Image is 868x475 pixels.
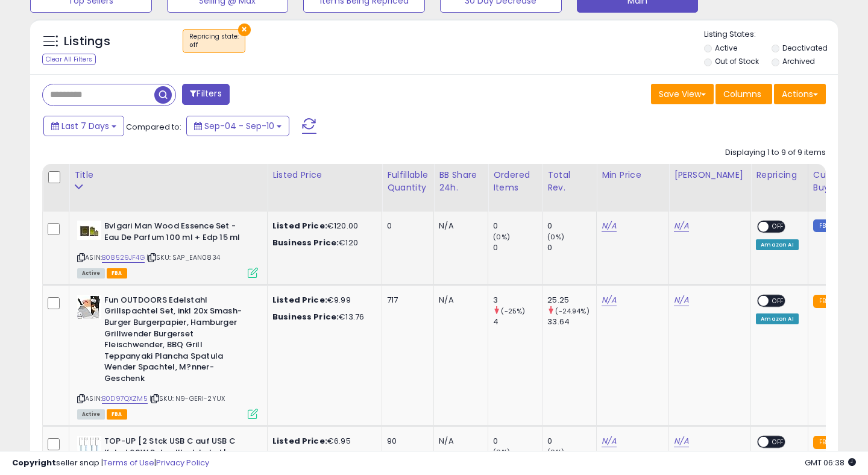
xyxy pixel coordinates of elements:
[493,436,542,447] div: 0
[602,169,664,181] div: Min Price
[272,221,373,231] div: €120.00
[77,221,258,277] div: ASIN:
[77,295,101,319] img: 41n+MtQJPgL._SL40_.jpg
[272,169,377,181] div: Listed Price
[272,312,373,322] div: €13.76
[77,221,101,240] img: 310P5pv2T+L._SL40_.jpg
[756,239,798,250] div: Amazon AI
[272,294,327,306] b: Listed Price:
[813,295,835,308] small: FBA
[756,313,798,324] div: Amazon AI
[769,295,788,306] span: OFF
[769,437,788,447] span: OFF
[272,220,327,231] b: Listed Price:
[769,222,788,232] span: OFF
[439,295,479,306] div: N/A
[74,169,262,181] div: Title
[102,394,148,404] a: B0D97QXZM5
[156,457,209,468] a: Privacy Policy
[42,54,96,65] div: Clear All Filters
[387,221,424,231] div: 0
[387,169,429,194] div: Fulfillable Quantity
[12,458,209,469] div: seller snap | |
[725,147,826,159] div: Displaying 1 to 9 of 9 items
[547,436,596,447] div: 0
[43,116,124,136] button: Last 7 Days
[439,221,479,231] div: N/A
[102,253,145,263] a: B08529JF4G
[602,435,616,447] a: N/A
[782,56,815,66] label: Archived
[387,295,424,306] div: 717
[813,436,835,449] small: FBA
[439,169,483,194] div: BB Share 24h.
[493,295,542,306] div: 3
[501,306,525,316] small: (-25%)
[107,409,127,420] span: FBA
[12,457,56,468] strong: Copyright
[547,295,596,306] div: 25.25
[272,295,373,306] div: €9.99
[715,84,772,104] button: Columns
[493,221,542,231] div: 0
[555,306,589,316] small: (-24.94%)
[723,88,761,100] span: Columns
[107,268,127,278] span: FBA
[64,33,110,50] h5: Listings
[77,409,105,420] span: All listings currently available for purchase on Amazon
[104,295,251,388] b: Fun OUTDOORS Edelstahl Grillspachtel Set, inkl 20x Smash-Burger Burgerpapier, Hamburger Grillwend...
[805,457,856,468] span: 2025-09-18 06:38 GMT
[439,436,479,447] div: N/A
[238,24,251,36] button: ×
[674,169,746,181] div: [PERSON_NAME]
[272,436,373,447] div: €6.95
[149,394,225,403] span: | SKU: N9-GERI-2YUX
[77,295,258,418] div: ASIN:
[126,121,181,133] span: Compared to:
[493,232,510,242] small: (0%)
[547,169,591,194] div: Total Rev.
[674,294,688,306] a: N/A
[387,436,424,447] div: 90
[547,242,596,253] div: 0
[782,43,828,53] label: Deactivated
[547,221,596,231] div: 0
[103,457,154,468] a: Terms of Use
[774,84,826,104] button: Actions
[61,120,109,132] span: Last 7 Days
[77,436,101,460] img: 41h0ScDQUCL._SL40_.jpg
[715,43,737,53] label: Active
[813,219,837,232] small: FBM
[547,232,564,242] small: (0%)
[77,268,105,278] span: All listings currently available for purchase on Amazon
[674,220,688,232] a: N/A
[146,253,220,262] span: | SKU: SAP_EAN0834
[715,56,759,66] label: Out of Stock
[493,316,542,327] div: 4
[704,29,838,40] p: Listing States:
[674,435,688,447] a: N/A
[493,169,537,194] div: Ordered Items
[272,237,339,248] b: Business Price:
[189,32,239,50] span: Repricing state :
[186,116,289,136] button: Sep-04 - Sep-10
[493,242,542,253] div: 0
[602,220,616,232] a: N/A
[272,237,373,248] div: €120
[602,294,616,306] a: N/A
[104,221,251,246] b: Bvlgari Man Wood Essence Set - Eau De Parfum 100 ml + Edp 15 ml
[189,41,239,49] div: off
[272,311,339,322] b: Business Price:
[182,84,229,105] button: Filters
[651,84,714,104] button: Save View
[272,435,327,447] b: Listed Price:
[204,120,274,132] span: Sep-04 - Sep-10
[756,169,802,181] div: Repricing
[547,316,596,327] div: 33.64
